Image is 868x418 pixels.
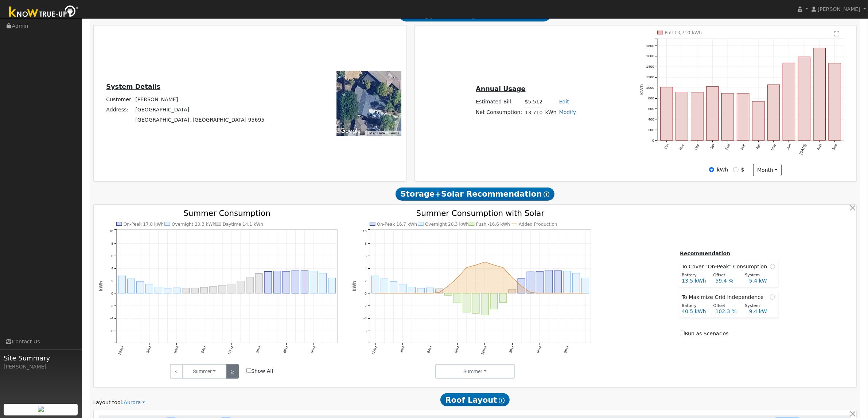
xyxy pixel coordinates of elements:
[38,406,44,412] img: retrieve
[472,293,479,313] rect: onclick=""
[538,292,541,295] circle: onclick=""
[694,143,700,151] text: Dec
[416,209,545,218] text: Summer Consumption with Solar
[680,331,685,335] input: Run as Scenarios
[172,221,215,226] text: Overnight 20.3 kWh
[111,279,113,283] text: 2
[401,292,404,295] circle: onclick=""
[665,30,702,35] text: Pull 13,710 kWh
[648,117,654,121] text: 400
[222,221,263,226] text: Daytime 14.1 kWh
[246,368,251,373] input: Show All
[741,166,744,174] label: $
[371,346,378,356] text: 12AM
[519,221,557,226] text: Added Production
[365,279,366,283] text: 2
[483,260,486,263] circle: onclick=""
[124,221,164,226] text: On-Peak 17.8 kWh
[93,399,124,405] span: Layout tool:
[164,288,171,293] rect: onclick=""
[481,293,489,315] rect: onclick=""
[725,143,731,151] text: Feb
[678,303,710,309] div: Battery
[319,273,326,293] rect: onclick=""
[292,270,299,293] rect: onclick=""
[544,107,558,118] td: kWh
[374,292,377,295] circle: onclick=""
[527,272,534,293] rect: onclick=""
[255,346,261,354] text: 3PM
[365,266,367,270] text: 4
[564,271,571,293] rect: onclick=""
[399,284,406,293] rect: onclick=""
[301,271,308,293] rect: onclick=""
[786,143,792,150] text: Jun
[523,107,544,118] td: 13,710
[417,288,425,293] rect: onclick=""
[557,292,560,295] circle: onclick=""
[511,276,514,279] circle: onclick=""
[105,105,134,115] td: Address:
[440,393,510,406] span: Roof Layout
[435,364,515,379] button: Summer
[352,281,357,291] text: kWh
[753,164,782,176] button: month
[111,254,113,258] text: 6
[201,287,208,293] rect: onclick=""
[717,166,728,174] label: kWh
[310,271,317,293] rect: onclick=""
[741,272,773,279] div: System
[363,316,367,320] text: -4
[182,288,189,293] rect: onclick=""
[709,143,716,150] text: Jan
[664,143,670,150] text: Oct
[454,293,461,303] rect: onclick=""
[746,277,779,285] div: 5.4 kW
[646,75,655,79] text: 1200
[712,308,745,315] div: 102.3 %
[536,271,543,293] rect: onclick=""
[111,291,113,295] text: 0
[712,277,745,285] div: 59.4 %
[226,364,239,379] a: >
[396,188,554,201] span: Storage+Solar Recommendation
[227,346,234,356] text: 12PM
[722,93,734,140] rect: onclick=""
[814,48,826,141] rect: onclick=""
[678,277,712,285] div: 13.5 kWh
[536,346,542,354] text: 6PM
[363,229,367,233] text: 10
[200,346,207,354] text: 9AM
[173,288,180,293] rect: onclick=""
[509,289,516,293] rect: onclick=""
[816,143,822,151] text: Aug
[134,94,266,104] td: [PERSON_NAME]
[456,276,459,279] circle: onclick=""
[363,328,367,332] text: -6
[338,126,362,136] img: Google
[709,303,741,309] div: Offset
[678,308,712,315] div: 40.5 kWh
[676,92,688,141] rect: onclick=""
[566,292,569,295] circle: onclick=""
[783,63,795,140] rect: onclick=""
[520,284,523,287] circle: onclick=""
[476,85,525,92] u: Annual Usage
[447,284,450,287] circle: onclick=""
[228,284,235,293] rect: onclick=""
[134,115,266,125] td: [GEOGRAPHIC_DATA], [GEOGRAPHIC_DATA] 95695
[548,292,550,295] circle: onclick=""
[310,346,316,354] text: 9PM
[652,138,654,142] text: 0
[834,31,840,37] text: 
[829,63,841,141] rect: onclick=""
[117,346,125,356] text: 12AM
[110,304,113,308] text: -2
[383,292,386,295] circle: onclick=""
[363,304,367,308] text: -2
[737,93,750,140] rect: onclick=""
[518,279,525,293] rect: onclick=""
[639,84,644,95] text: kWh
[328,278,335,293] rect: onclick=""
[582,278,589,293] rect: onclick=""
